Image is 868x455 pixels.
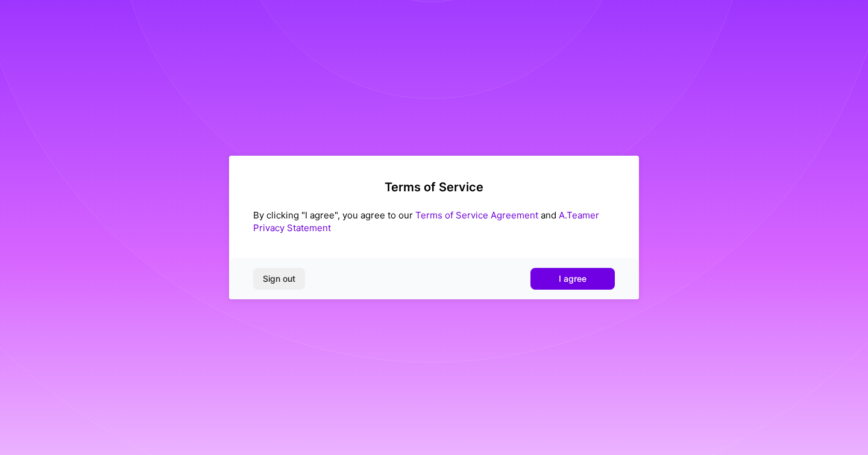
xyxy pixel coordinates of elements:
[530,268,615,290] button: I agree
[415,209,538,221] a: Terms of Service Agreement
[253,268,305,290] button: Sign out
[263,273,295,285] span: Sign out
[253,209,615,234] div: By clicking "I agree", you agree to our and
[559,273,587,285] span: I agree
[253,180,615,194] h2: Terms of Service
